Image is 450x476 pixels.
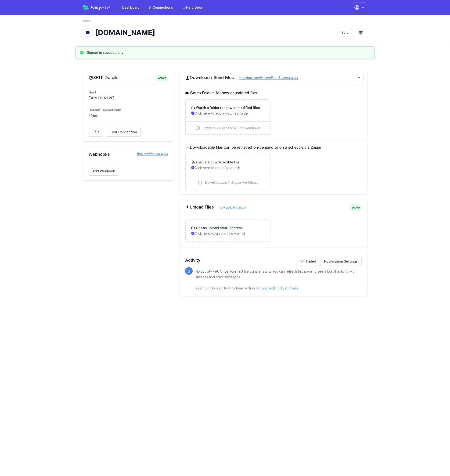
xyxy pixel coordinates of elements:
a: Edit [338,28,352,37]
a: how webhooks work [132,151,168,156]
h2: Upload Files [185,204,362,210]
h2: Activity [185,257,362,263]
a: EasyFTP [83,5,110,10]
a: IFTTT [273,286,283,290]
p: Click here to enter file details [191,166,264,170]
h3: Signed in successfully. [87,50,124,55]
span: active [349,204,362,211]
h3: Watch a folder for new or modified files [195,105,260,110]
span: Test Connection [110,130,137,134]
a: Watch a folder for new or modified files Click here to add a watched folder Triggers Zapier and I... [186,100,270,134]
p: No activity yet. Once your first file transfer starts you can refresh this page to see a log of a... [195,269,358,291]
p: Click here to add a watched folder [191,111,264,116]
h2: Download / Send Files [185,75,362,80]
h5: Watch Folders for new or updated files [185,90,362,96]
img: easyftp_logo.png [83,5,89,10]
p: Click here to create a new email [191,231,264,236]
span: Downloadable in Zapier workflows [205,180,258,185]
dt: Default Upload Path [89,108,168,112]
span: active [156,75,168,81]
a: Edit [89,128,103,137]
h2: SFTP Details [89,75,168,80]
a: how downloads, sending, & alerts work [234,76,298,80]
dd: / (root) [89,113,168,118]
a: Add Webhook [89,167,119,176]
a: Get an upload email address Click here to create a new email [186,220,270,242]
nav: Breadcrumb [83,19,367,26]
span: FTP [101,5,110,10]
dt: Host [89,90,168,95]
a: how uploads work [214,205,246,209]
a: Dashboard [119,3,142,12]
a: Failed [296,257,320,266]
h5: Downloadable files can be retrieved on-demand or on a schedule via Zapier [185,144,362,150]
h3: Get an upload email address [195,226,243,230]
dd: [DOMAIN_NAME] [89,96,168,100]
h1: [DOMAIN_NAME] [95,28,334,37]
a: Notification Settings [320,257,362,266]
h2: Webhooks [89,151,168,157]
a: Help Docs [180,3,205,12]
a: Zapier [263,286,272,290]
a: Back [83,19,91,23]
h3: Enable a downloadable file [195,160,239,165]
a: Enable a downloadable file Click here to enter file details Downloadable in Zapier workflows [186,154,270,189]
a: Test Connection [106,128,141,137]
span: Triggers Zapier and IFTTT workflows [203,126,260,130]
a: Connections [146,3,176,12]
span: Easy [90,5,110,10]
a: more [291,286,299,290]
